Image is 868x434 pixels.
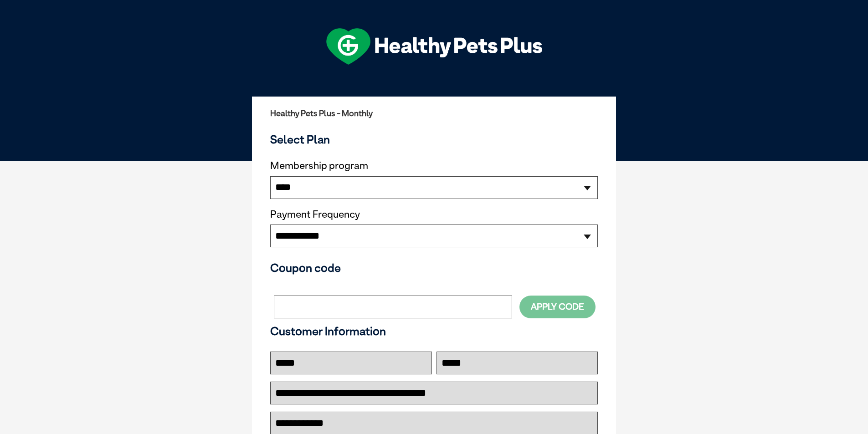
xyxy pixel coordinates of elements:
[270,324,598,338] h3: Customer Information
[270,160,598,172] label: Membership program
[270,209,360,220] label: Payment Frequency
[270,261,598,275] h3: Coupon code
[270,109,598,118] h2: Healthy Pets Plus - Monthly
[326,28,542,65] img: hpp-logo-landscape-green-white.png
[270,133,598,146] h3: Select Plan
[519,296,596,318] button: Apply Code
